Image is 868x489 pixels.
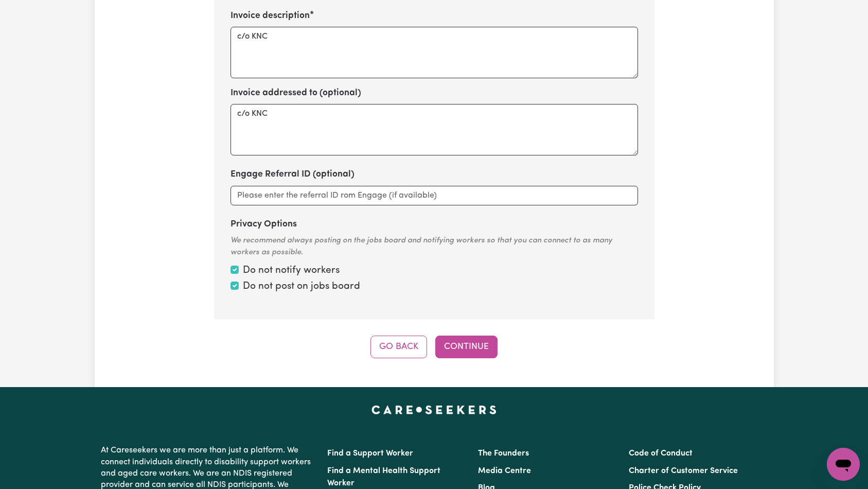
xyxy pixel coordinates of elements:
div: We recommend always posting on the jobs board and notifying workers so that you can connect to as... [231,235,638,258]
button: Go Back [370,336,427,358]
a: Media Centre [478,467,531,475]
label: Invoice addressed to (optional) [231,86,361,100]
label: Do not post on jobs board [243,280,360,294]
label: Invoice description [231,9,310,23]
iframe: Button to launch messaging window [827,448,860,481]
a: Code of Conduct [629,449,693,458]
a: Find a Mental Health Support Worker [327,467,440,487]
a: The Founders [478,449,529,458]
a: Find a Support Worker [327,449,413,458]
label: Do not notify workers [243,264,340,278]
a: Careseekers home page [371,406,497,414]
label: Privacy Options [231,218,297,231]
label: Engage Referral ID (optional) [231,168,355,181]
a: Charter of Customer Service [629,467,738,475]
textarea: c/o KNC [231,104,638,155]
button: Continue [435,336,498,358]
textarea: c/o KNC [231,27,638,78]
input: Please enter the referral ID rom Engage (if available) [231,186,638,205]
